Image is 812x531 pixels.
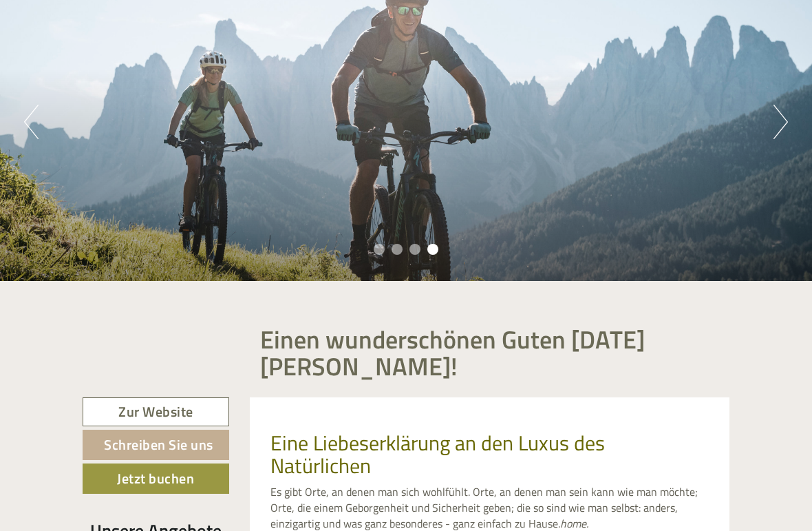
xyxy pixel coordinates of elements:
[260,326,720,380] h1: Einen wunderschönen Guten [DATE] [PERSON_NAME]!
[83,397,229,427] a: Zur Website
[24,105,39,139] button: Previous
[270,427,605,481] span: Eine Liebeserklärung an den Luxus des Natürlichen
[83,430,229,460] a: Schreiben Sie uns
[83,464,229,494] a: Jetzt buchen
[773,105,788,139] button: Next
